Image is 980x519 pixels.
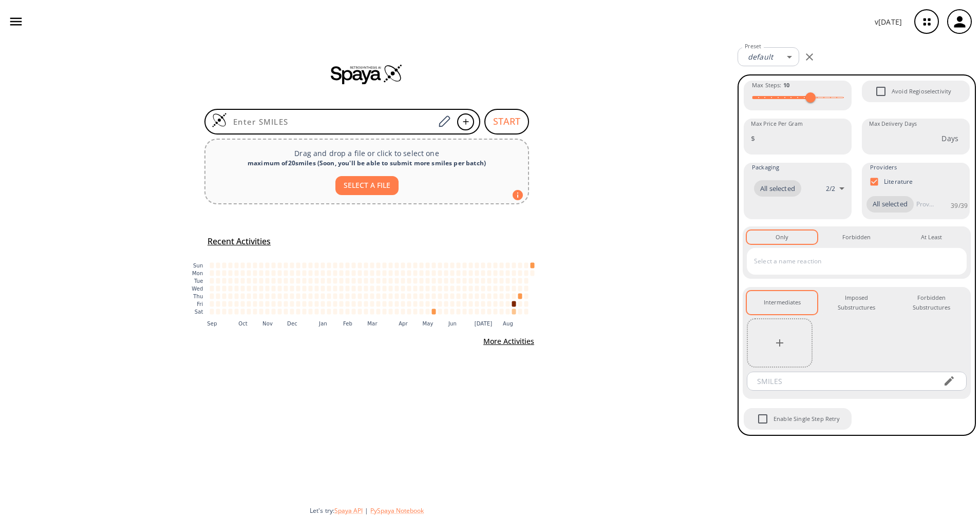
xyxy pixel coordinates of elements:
div: Imposed Substructures [830,293,883,312]
span: Enable Single Step Retry [774,414,840,424]
text: Mon [192,271,203,276]
text: Thu [193,294,203,299]
span: Packaging [752,163,779,172]
span: Avoid Regioselectivity [870,81,892,102]
strong: 10 [783,81,789,89]
button: SELECT A FILE [335,176,399,195]
img: Logo Spaya [212,112,227,128]
p: 2 / 2 [826,184,835,193]
span: Max Steps : [752,81,789,90]
button: Only [747,230,817,244]
text: Tue [194,278,203,284]
p: Literature [884,177,913,186]
label: Preset [745,43,761,50]
div: When Single Step Retry is enabled, if no route is found during retrosynthesis, a retry is trigger... [743,407,853,431]
g: cell [210,262,535,314]
div: Only [776,233,788,242]
button: Recent Activities [203,233,275,250]
button: More Activities [479,332,538,351]
text: Jun [448,320,457,326]
text: May [422,320,433,326]
span: | [363,506,370,515]
span: Providers [870,163,897,172]
text: Aug [503,320,513,326]
span: All selected [754,184,801,194]
input: Provider name [914,196,936,213]
button: Imposed Substructures [821,291,892,314]
text: Feb [343,320,352,326]
label: Max Price Per Gram [751,120,803,128]
button: Spaya API [334,506,363,515]
input: Select a name reaction [751,253,947,270]
text: Wed [192,286,203,292]
button: Forbidden Substructures [896,291,967,314]
img: Spaya logo [331,64,403,84]
input: Enter SMILES [227,117,435,127]
span: All selected [866,199,914,209]
text: Oct [238,320,248,326]
text: Sat [195,309,203,315]
input: SMILES [750,372,935,391]
p: 39 / 39 [951,201,968,210]
h5: Recent Activities [208,236,271,247]
text: Nov [262,320,273,326]
button: Forbidden [821,230,892,244]
span: Enable Single Step Retry [752,408,774,430]
g: x-axis tick label [207,320,513,326]
p: Drag and drop a file or click to select one [214,148,520,159]
p: v [DATE] [875,16,902,27]
div: Let's try: [310,506,729,515]
text: Jan [318,320,327,326]
em: default [748,52,773,62]
text: Mar [367,320,378,326]
span: Avoid Regioselectivity [892,87,951,96]
div: Intermediates [764,298,801,307]
div: maximum of 20 smiles ( Soon, you'll be able to submit more smiles per batch ) [214,159,520,168]
text: Apr [399,320,408,326]
text: Fri [197,301,203,307]
text: Sep [207,320,217,326]
p: $ [751,133,755,144]
button: START [484,109,529,134]
button: At Least [896,230,967,244]
div: Forbidden Substructures [904,293,958,312]
button: PySpaya Notebook [370,506,424,515]
text: [DATE] [475,320,493,326]
text: Sun [193,263,203,268]
button: Intermediates [747,291,817,314]
text: Dec [287,320,297,326]
div: Forbidden [842,233,871,242]
div: At Least [921,233,942,242]
label: Max Delivery Days [869,120,917,128]
g: y-axis tick label [192,263,203,315]
p: Days [941,133,958,144]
